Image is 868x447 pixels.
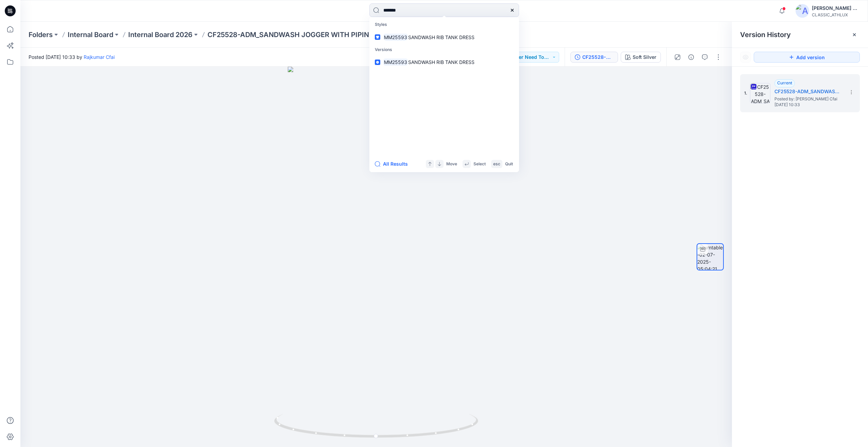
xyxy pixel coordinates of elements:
img: turntable-02-07-2025-05:04:21 [697,244,723,270]
p: Versions [371,44,518,56]
a: Internal Board [68,30,113,39]
button: Soft Silver [621,52,661,63]
span: SANDWASH RIB TANK DRESS [408,34,474,40]
div: CLASSIC_ATHLUX [812,12,859,17]
div: [PERSON_NAME] Cfai [812,4,859,12]
h5: CF25528-ADM_SANDWASH JOGGER WITH PIPING -OPTION 2 NO BACK YOKE_TP [774,87,842,96]
button: CF25528-ADM_SANDWASH JOGGER WITH PIPING -OPTION 2 NO BACK YOKE_TP [570,52,618,63]
button: Close [852,32,857,37]
img: avatar [796,4,809,18]
a: Rajkumar Cfai [84,54,115,60]
button: Add version [754,52,860,63]
a: MM25593SANDWASH RIB TANK DRESS [371,56,518,68]
span: 1. [744,90,747,96]
mark: MM25593 [383,33,408,41]
a: Folders [29,30,53,39]
p: esc [493,161,500,168]
span: Posted by: Rajkumar Cfai [774,96,842,102]
span: Current [777,80,792,85]
span: Version History [740,31,791,39]
div: Soft Silver [633,53,656,61]
p: Quit [505,161,513,168]
a: MM25593SANDWASH RIB TANK DRESS [371,31,518,44]
p: Select [473,161,486,168]
p: Move [446,161,457,168]
img: CF25528-ADM_SANDWASH JOGGER WITH PIPING -OPTION 2 NO BACK YOKE_TP [750,83,770,103]
a: Internal Board 2026 [128,30,193,39]
div: CF25528-ADM_SANDWASH JOGGER WITH PIPING -OPTION 2 NO BACK YOKE_TP [582,53,614,61]
span: [DATE] 10:33 [774,102,842,107]
p: Styles [371,18,518,31]
span: Posted [DATE] 10:33 by [29,53,115,61]
button: Details [686,52,697,63]
p: CF25528-ADM_SANDWASH JOGGER WITH PIPING -OPTION 2 NO BACK YOKE_TP [207,30,402,39]
button: Show Hidden Versions [740,52,751,63]
mark: MM25593 [383,58,408,66]
button: All Results [375,160,412,168]
span: SANDWASH RIB TANK DRESS [408,59,474,65]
